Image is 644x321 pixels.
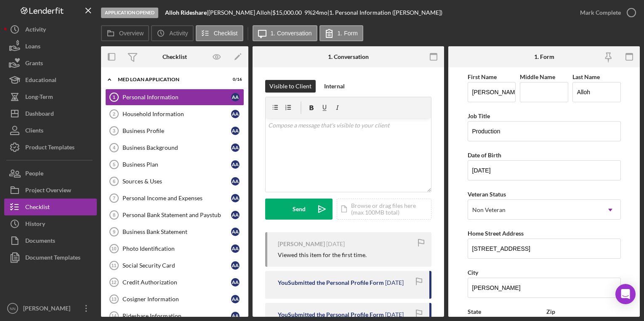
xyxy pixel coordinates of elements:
[4,21,97,38] a: Activity
[105,89,244,106] a: 1Personal InformationAA
[265,80,316,93] button: Visible to Client
[572,73,600,80] label: Last Name
[25,72,56,90] div: Educational
[25,139,75,158] div: Product Templates
[265,199,333,220] button: Send
[113,212,115,218] tspan: 8
[546,308,555,315] label: Zip
[278,241,325,247] div: [PERSON_NAME]
[4,300,97,317] button: NN[PERSON_NAME]
[111,297,116,302] tspan: 13
[165,9,207,16] b: Alloh Rideshare
[122,262,231,269] div: Social Security Card
[468,112,490,119] label: Job Title
[122,228,231,235] div: Business Bank Statement
[122,279,231,286] div: Credit Authorization
[25,122,43,141] div: Clients
[231,295,240,303] div: A A
[25,105,54,124] div: Dashboard
[105,207,244,223] a: 8Personal Bank Statement and PaystubAA
[111,263,116,268] tspan: 11
[520,73,555,80] label: Middle Name
[122,245,231,252] div: Photo Identification
[25,249,80,268] div: Document Templates
[4,182,97,199] button: Project Overview
[105,240,244,257] a: 10Photo IdentificationAA
[227,77,242,82] div: 0 / 16
[4,232,97,249] button: Documents
[293,199,306,220] div: Send
[105,106,244,122] a: 2Household InformationAA
[269,80,311,93] div: Visible to Client
[196,25,243,41] button: Checklist
[231,110,240,118] div: A A
[105,173,244,190] a: 6Sources & UsesAA
[580,4,621,21] div: Mark Complete
[122,178,231,185] div: Sources & Uses
[4,122,97,139] button: Clients
[4,72,97,88] button: Educational
[272,9,304,16] div: $15,000.00
[312,9,327,16] div: 24 mo
[122,161,231,168] div: Business Plan
[162,53,187,60] div: Checklist
[119,30,144,37] label: Overview
[278,279,384,286] div: You Submitted the Personal Profile Form
[105,257,244,274] a: 11Social Security CardAA
[4,139,97,156] button: Product Templates
[4,215,97,232] button: History
[122,212,231,218] div: Personal Bank Statement and Paystub
[122,296,231,302] div: Cosigner Information
[4,88,97,105] a: Long-Term
[21,300,76,319] div: [PERSON_NAME]
[111,280,116,285] tspan: 12
[118,77,221,82] div: MED Loan Application
[111,313,117,318] tspan: 14
[101,8,158,18] div: Application Opened
[615,284,636,304] div: Open Intercom Messenger
[231,278,240,287] div: A A
[113,128,115,133] tspan: 3
[4,105,97,122] button: Dashboard
[231,211,240,219] div: A A
[105,122,244,139] a: 3Business ProfileAA
[113,196,115,201] tspan: 7
[105,156,244,173] a: 5Business PlanAA
[338,30,358,37] label: 1. Form
[113,179,115,184] tspan: 6
[4,249,97,266] button: Document Templates
[25,199,50,218] div: Checklist
[25,88,53,107] div: Long-Term
[4,199,97,215] a: Checklist
[105,274,244,291] a: 12Credit AuthorizationAA
[468,269,478,276] label: City
[572,4,640,21] button: Mark Complete
[253,25,317,41] button: 1. Conversation
[231,261,240,270] div: A A
[165,9,208,16] div: |
[113,145,116,150] tspan: 4
[324,80,345,93] div: Internal
[113,111,115,117] tspan: 2
[231,160,240,169] div: A A
[231,194,240,202] div: A A
[25,165,43,184] div: People
[278,252,367,258] div: Viewed this item for the first time.
[25,182,71,201] div: Project Overview
[4,165,97,182] button: People
[169,30,188,37] label: Activity
[4,55,97,72] a: Grants
[122,195,231,202] div: Personal Income and Expenses
[25,38,40,57] div: Loans
[231,177,240,186] div: A A
[25,55,43,74] div: Grants
[113,229,115,234] tspan: 9
[468,73,497,80] label: First Name
[326,241,345,247] time: 2025-07-07 18:37
[4,38,97,55] button: Loans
